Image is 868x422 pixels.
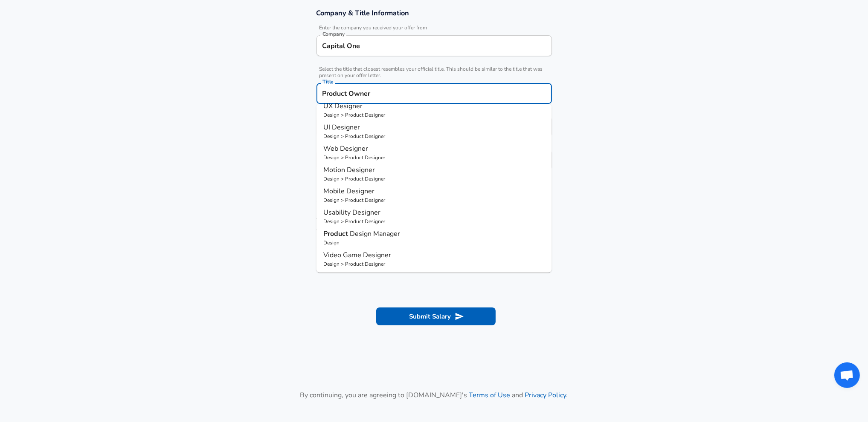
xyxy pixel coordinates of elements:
[322,79,334,84] label: Title
[320,87,548,100] input: Software Engineer
[323,132,545,140] p: Design > Product Designer
[469,390,511,400] a: Terms of Use
[316,25,552,31] span: Enter the company you received your offer from
[323,196,545,204] p: Design > Product Designer
[322,32,345,37] label: Company
[323,218,545,225] p: Design > Product Designer
[525,390,566,400] a: Privacy Policy
[323,187,374,196] span: Mobile Designer
[834,362,860,388] div: Open chat
[323,165,375,175] span: Motion Designer
[323,175,545,183] p: Design > Product Designer
[320,39,548,52] input: Google
[323,260,545,268] p: Design > Product Designer
[316,8,552,18] h3: Company & Title Information
[323,123,360,132] span: UI Designer
[323,154,545,161] p: Design > Product Designer
[316,66,552,79] span: Select the title that closest resembles your official title. This should be similar to the title ...
[323,111,545,119] p: Design > Product Designer
[323,250,391,260] span: Video Game Designer
[376,307,496,325] button: Submit Salary
[350,229,400,238] span: Design Manager
[323,239,545,247] p: Design
[323,101,363,111] span: UX Designer
[323,144,368,153] span: Web Designer
[323,208,380,217] span: Usability Designer
[323,229,350,238] strong: Product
